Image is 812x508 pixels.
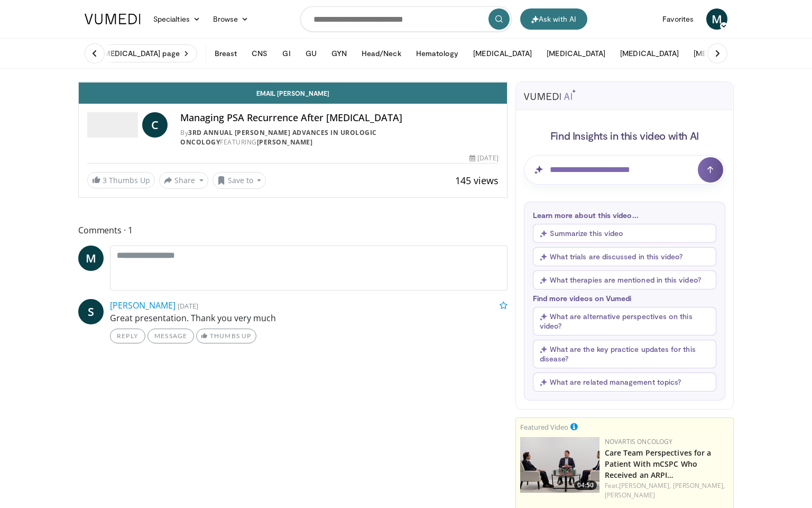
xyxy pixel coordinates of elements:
a: Thumbs Up [196,329,256,343]
a: 3rd Annual [PERSON_NAME] Advances In Urologic Oncology [180,128,377,147]
a: Browse [207,8,255,30]
span: Comments 1 [78,223,508,237]
small: Featured Video [520,422,568,432]
button: What are alternative perspectives on this video? [533,307,716,335]
a: [PERSON_NAME] [257,138,313,147]
div: [DATE] [469,153,498,163]
span: 3 [103,175,107,185]
a: Favorites [656,8,700,30]
a: [PERSON_NAME], [619,481,671,490]
div: Feat. [605,481,729,500]
button: Breast [208,43,243,64]
input: Search topics, interventions [300,6,512,32]
a: Email [PERSON_NAME] [79,83,507,104]
button: Share [159,172,208,189]
button: [MEDICAL_DATA] [687,43,759,64]
img: VuMedi Logo [85,14,141,24]
a: [PERSON_NAME] [110,300,176,311]
p: Learn more about this video... [533,211,716,220]
img: cad44f18-58c5-46ed-9b0e-fe9214b03651.jpg.150x105_q85_crop-smart_upscale.jpg [520,437,599,493]
a: S [78,299,104,324]
small: [DATE] [178,301,198,311]
img: vumedi-ai-logo.svg [524,89,576,100]
button: Ask with AI [520,8,587,30]
p: Find more videos on Vumedi [533,294,716,303]
button: GU [299,43,323,64]
span: 04:50 [574,480,597,490]
input: Question for AI [524,155,725,185]
button: GI [276,43,297,64]
button: [MEDICAL_DATA] [540,43,612,64]
a: M [78,246,104,271]
a: [PERSON_NAME], [673,481,725,490]
button: What therapies are mentioned in this video? [533,270,716,289]
a: Specialties [147,8,207,30]
img: 3rd Annual Christopher G. Wood Advances In Urologic Oncology [87,112,138,138]
button: What trials are discussed in this video? [533,247,716,266]
button: [MEDICAL_DATA] [614,43,685,64]
button: Summarize this video [533,224,716,243]
p: Great presentation. Thank you very much [110,312,508,324]
a: 3 Thumbs Up [87,172,155,188]
span: 145 views [455,174,499,187]
a: [PERSON_NAME] [605,491,655,500]
button: Save to [213,172,266,189]
a: Novartis Oncology [605,437,673,446]
button: What are the key practice updates for this disease? [533,340,716,368]
a: Reply [110,329,145,343]
a: 04:50 [520,437,599,493]
button: GYN [325,43,353,64]
button: Hematology [410,43,465,64]
button: Head/Neck [355,43,408,64]
a: M [706,8,727,30]
button: CNS [245,43,274,64]
button: What are related management topics? [533,373,716,392]
button: [MEDICAL_DATA] [467,43,538,64]
h4: Managing PSA Recurrence After [MEDICAL_DATA] [180,112,499,124]
video-js: Video Player [79,82,507,83]
a: Care Team Perspectives for a Patient With mCSPC Who Received an ARPI… [605,448,712,480]
h4: Find Insights in this video with AI [524,129,725,142]
div: By FEATURING [180,128,499,147]
a: Visit [MEDICAL_DATA] page [78,44,197,62]
a: C [142,112,168,138]
a: Message [147,329,194,343]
